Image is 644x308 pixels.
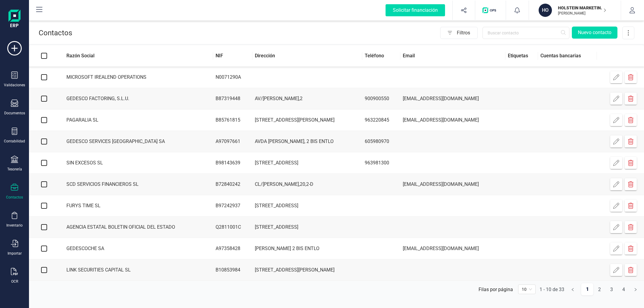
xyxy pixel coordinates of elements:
th: Email [400,45,505,67]
td: 900900550 [362,88,400,110]
button: Logo de OPS [479,1,502,20]
button: Nuevo contacto [572,27,617,39]
td: B98143639 [213,152,252,174]
td: MICROSOFT IREALEND OPERATIONS [59,67,213,88]
th: Teléfono [362,45,400,67]
p: [PERSON_NAME] [558,11,606,16]
td: [PERSON_NAME] 2 BIS ENTLO [252,238,362,259]
td: [STREET_ADDRESS] [252,217,362,238]
input: Buscar contacto [482,27,569,39]
td: B87319448 [213,88,252,110]
a: 3 [606,284,617,296]
td: B10853984 [213,259,252,281]
a: 4 [618,284,629,296]
td: GEDESCO SERVICES [GEOGRAPHIC_DATA] SA [59,131,213,152]
button: Filtros [440,27,478,39]
td: [EMAIL_ADDRESS][DOMAIN_NAME] [400,238,505,259]
td: B97242937 [213,195,252,217]
div: Importar [8,251,22,256]
img: Logo de OPS [482,7,498,13]
a: 1 [581,283,593,295]
th: Razón Social [59,45,213,67]
td: 963220845 [362,110,400,131]
div: 页码 [518,284,536,294]
td: AV/[PERSON_NAME],2 [252,88,362,110]
td: B85761815 [213,110,252,131]
li: 2 [593,283,605,295]
th: Cuentas bancarias [538,45,597,67]
td: GEDESCO FACTORING, S.L.U. [59,88,213,110]
div: 1 - 10 de 33 [540,287,564,292]
div: Filas por página [479,287,513,292]
td: SCD SERVICIOS FINANCIEROS SL [59,174,213,195]
td: AVDA [PERSON_NAME], 2 BIS ENTLO [252,131,362,152]
img: Logo Finanedi [8,10,21,29]
td: B72840242 [213,174,252,195]
td: [EMAIL_ADDRESS][DOMAIN_NAME] [400,174,505,195]
td: PAGARALIA SL [59,110,213,131]
button: left [567,283,579,295]
p: HOLSTEIN MARKETING SL [558,5,606,11]
p: Contactos [39,28,72,38]
td: [STREET_ADDRESS] [252,152,362,174]
li: Página anterior [567,283,579,293]
div: Solicitar financiación [386,4,445,16]
div: Inventario [6,223,23,228]
div: Tesorería [7,167,22,172]
td: FURYS TIME SL [59,195,213,217]
td: Q2811001C [213,217,252,238]
li: Página siguiente [630,283,642,293]
th: NIF [213,45,252,67]
a: 2 [594,284,605,296]
td: [STREET_ADDRESS] [252,195,362,217]
td: N0071290A [213,67,252,88]
td: CL/[PERSON_NAME],20,2-D [252,174,362,195]
td: [STREET_ADDRESS][PERSON_NAME] [252,259,362,281]
td: A97097661 [213,131,252,152]
button: Solicitar financiación [378,1,452,20]
div: Contabilidad [4,139,25,144]
th: Dirección [252,45,362,67]
td: [EMAIL_ADDRESS][DOMAIN_NAME] [400,88,505,110]
div: Documentos [4,111,25,116]
button: HOHOLSTEIN MARKETING SL[PERSON_NAME] [536,1,614,20]
li: 4 [617,283,630,295]
td: 963981300 [362,152,400,174]
td: LINK SECURITIES CAPITAL SL [59,259,213,281]
span: Filtros [457,27,477,39]
div: OCR [11,279,18,284]
div: Contactos [6,195,23,200]
div: Validaciones [4,83,25,87]
td: [STREET_ADDRESS][PERSON_NAME] [252,110,362,131]
span: left [571,288,575,291]
td: A97358428 [213,238,252,259]
li: 3 [605,283,617,295]
td: [EMAIL_ADDRESS][DOMAIN_NAME] [400,110,505,131]
td: 605980970 [362,131,400,152]
button: right [630,283,642,295]
span: right [634,288,637,291]
th: Etiquetas [505,45,538,67]
span: 10 [522,285,532,294]
td: AGENCIA ESTATAL BOLETIN OFICIAL DEL ESTADO [59,217,213,238]
td: GEDESCOCHE SA [59,238,213,259]
div: HO [539,4,552,17]
td: SIN EXCESOS SL [59,152,213,174]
